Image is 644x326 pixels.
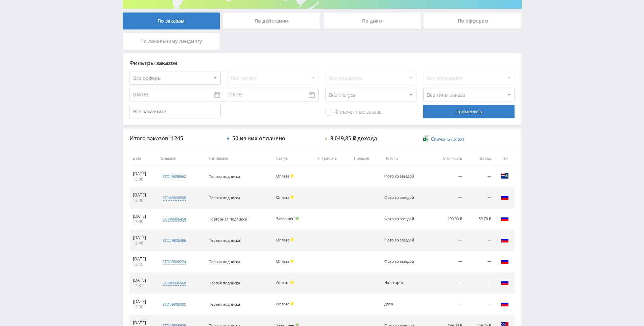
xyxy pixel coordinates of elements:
[384,302,415,306] div: Дзен
[133,177,153,182] div: 13:00
[123,13,220,29] div: По заказам
[133,262,153,267] div: 12:45
[163,174,186,179] div: std#9806562
[163,238,186,243] div: std#9806396
[384,259,415,264] div: Фото со звездой
[129,105,221,118] input: Все заказчики
[133,240,153,246] div: 12:46
[430,151,466,166] th: Стоимость
[381,151,430,166] th: Потоки
[163,216,186,222] div: std#9806458
[466,273,494,294] td: —
[384,281,415,285] div: Нат. карта
[430,230,466,251] td: —
[290,302,294,305] span: Холд
[156,151,205,166] th: № заказа
[276,301,289,306] span: Оплата
[351,151,381,166] th: Предмет
[276,280,289,285] span: Оплата
[466,230,494,251] td: —
[123,33,220,50] div: По локальному лендингу
[501,278,509,286] img: rus.png
[466,187,494,209] td: —
[330,135,377,141] div: 8 049,85 ₽ дохода
[209,195,240,200] span: Первая подписка
[384,217,415,221] div: Фото со звездой
[384,238,415,242] div: Фото со звездой
[163,280,186,286] div: std#9806060
[384,174,415,179] div: Фото со звездой
[295,217,299,220] span: Подтвержден
[466,209,494,230] td: 59,70 ₽
[163,302,186,307] div: std#9806000
[133,256,153,262] div: [DATE]
[501,214,509,223] img: rus.png
[290,259,294,263] span: Холд
[430,209,466,230] td: 199,00 ₽
[501,300,509,308] img: rus.png
[430,251,466,273] td: —
[209,174,240,179] span: Первая подписка
[430,166,466,187] td: —
[501,172,509,180] img: vgb.png
[324,13,421,29] div: По дням
[290,238,294,241] span: Холд
[424,13,522,29] div: По офферам
[466,151,494,166] th: Доход
[313,151,351,166] th: Тип работы
[423,136,464,142] a: Скачать (.xlsx)
[133,278,153,283] div: [DATE]
[129,60,515,66] div: Фильтры заказов
[430,294,466,315] td: —
[133,198,153,203] div: 13:00
[466,166,494,187] td: —
[133,283,153,288] div: 12:31
[133,320,153,326] div: [DATE]
[430,187,466,209] td: —
[129,151,157,166] th: Дата
[133,192,153,198] div: [DATE]
[276,259,289,264] span: Оплата
[501,257,509,265] img: rus.png
[273,151,313,166] th: Статус
[466,251,494,273] td: —
[163,259,186,264] div: std#9806224
[276,216,294,221] span: Завершён
[133,214,153,219] div: [DATE]
[163,195,186,201] div: std#9806508
[223,13,320,29] div: По действиям
[276,195,289,200] span: Оплата
[325,109,383,116] span: Оплаченные заказы
[290,174,294,178] span: Холд
[430,273,466,294] td: —
[384,195,415,200] div: Фото со звездой
[209,302,240,307] span: Первая подписка
[209,259,240,264] span: Первая подписка
[205,151,273,166] th: Тип заказа
[133,235,153,240] div: [DATE]
[290,195,294,199] span: Холд
[431,136,464,142] span: Скачать (.xlsx)
[209,238,240,243] span: Первая подписка
[501,193,509,201] img: rus.png
[209,280,240,285] span: Первая подписка
[133,299,153,304] div: [DATE]
[276,237,289,242] span: Оплата
[129,135,221,141] div: Итого заказов: 1245
[423,105,515,118] div: Применить
[501,236,509,244] img: rus.png
[133,171,153,177] div: [DATE]
[466,294,494,315] td: —
[290,281,294,284] span: Холд
[495,151,515,166] th: Гео
[133,219,153,225] div: 13:00
[276,173,289,179] span: Оплата
[209,216,250,222] span: Повторная подписка 1
[423,135,429,142] img: xlsx
[133,304,153,310] div: 12:30
[232,135,285,141] div: 50 из них оплачено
